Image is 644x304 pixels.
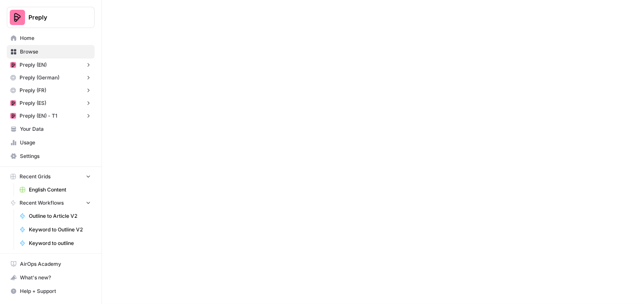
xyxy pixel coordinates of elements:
[7,284,95,298] button: Help + Support
[20,112,57,120] span: Preply (EN) - T1
[7,71,95,84] button: Preply (German)
[16,209,95,223] a: Outline to Article V2
[20,260,91,268] span: AirOps Academy
[20,61,47,69] span: Preply (EN)
[10,10,25,25] img: Preply Logo
[7,197,95,209] button: Recent Workflows
[20,173,51,180] span: Recent Grids
[29,186,91,194] span: English Content
[29,239,91,247] span: Keyword to outline
[16,183,95,197] a: English Content
[20,152,91,160] span: Settings
[29,226,91,234] span: Keyword to Outline V2
[10,113,16,119] img: mhz6d65ffplwgtj76gcfkrq5icux
[7,170,95,183] button: Recent Grids
[20,287,91,295] span: Help + Support
[7,271,94,284] div: What's new?
[7,149,95,163] a: Settings
[7,59,95,71] button: Preply (EN)
[29,212,91,220] span: Outline to Article V2
[20,34,91,42] span: Home
[7,84,95,97] button: Preply (FR)
[10,62,16,68] img: mhz6d65ffplwgtj76gcfkrq5icux
[28,13,80,22] span: Preply
[10,100,16,106] img: mhz6d65ffplwgtj76gcfkrq5icux
[16,223,95,236] a: Keyword to Outline V2
[7,110,95,122] button: Preply (EN) - T1
[20,99,46,107] span: Preply (ES)
[20,74,59,82] span: Preply (German)
[20,125,91,133] span: Your Data
[20,87,46,94] span: Preply (FR)
[20,199,64,207] span: Recent Workflows
[16,236,95,250] a: Keyword to outline
[7,122,95,136] a: Your Data
[7,31,95,45] a: Home
[20,48,91,56] span: Browse
[7,271,95,284] button: What's new?
[20,139,91,146] span: Usage
[7,257,95,271] a: AirOps Academy
[7,136,95,149] a: Usage
[7,97,95,110] button: Preply (ES)
[7,45,95,59] a: Browse
[7,7,95,28] button: Workspace: Preply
